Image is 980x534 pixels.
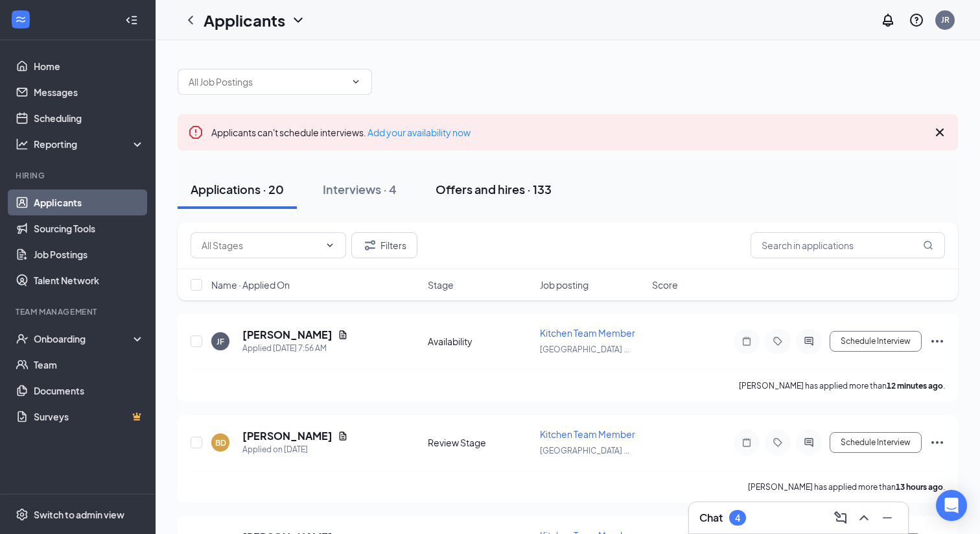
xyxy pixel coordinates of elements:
span: Name · Applied On [211,278,290,291]
div: Hiring [16,170,142,181]
input: Search in applications [751,232,945,258]
svg: WorkstreamLogo [14,13,27,26]
a: Job Postings [34,241,145,267]
svg: Settings [16,508,29,521]
a: Sourcing Tools [34,215,145,241]
div: Offers and hires · 133 [436,181,552,197]
p: [PERSON_NAME] has applied more than . [748,481,945,492]
svg: Document [338,330,348,340]
svg: Minimize [880,510,895,526]
span: Score [652,278,678,291]
span: Job posting [540,278,589,291]
svg: Analysis [16,138,29,151]
button: Filter Filters [351,232,417,258]
div: Applied on [DATE] [242,443,348,456]
p: [PERSON_NAME] has applied more than . [739,380,945,391]
h3: Chat [699,511,723,525]
button: Minimize [877,507,898,528]
svg: QuestionInfo [909,12,924,28]
div: Interviews · 4 [323,181,397,197]
b: 12 minutes ago [887,381,943,391]
input: All Stages [202,238,320,252]
svg: UserCheck [16,332,29,345]
div: Onboarding [34,332,134,345]
svg: ComposeMessage [833,510,848,526]
svg: Collapse [125,14,138,27]
h1: Applicants [204,9,285,31]
h5: [PERSON_NAME] [242,328,332,342]
svg: Note [739,336,754,346]
div: Applications · 20 [191,181,284,197]
div: JF [216,336,224,347]
a: Scheduling [34,105,145,131]
button: ChevronUp [854,507,874,528]
a: Applicants [34,189,145,215]
svg: ActiveChat [801,437,817,448]
svg: Filter [362,237,378,253]
svg: Notifications [880,12,896,28]
div: 4 [735,513,740,524]
span: Applicants can't schedule interviews. [211,127,471,138]
a: SurveysCrown [34,404,145,430]
svg: ActiveChat [801,336,817,346]
span: [GEOGRAPHIC_DATA] ... [540,345,629,354]
b: 13 hours ago [896,482,943,492]
div: Availability [428,335,532,348]
div: Applied [DATE] 7:56 AM [242,342,348,355]
svg: Ellipses [929,435,945,450]
svg: ChevronDown [290,12,306,28]
div: JR [941,14,950,25]
span: Kitchen Team Member [540,327,635,339]
a: Home [34,53,145,79]
svg: MagnifyingGlass [923,240,933,250]
div: Switch to admin view [34,508,124,521]
h5: [PERSON_NAME] [242,429,332,443]
svg: Tag [770,336,786,346]
span: Stage [428,278,454,291]
svg: ChevronLeft [183,12,198,28]
span: Kitchen Team Member [540,428,635,440]
svg: Note [739,437,754,448]
div: Review Stage [428,436,532,449]
button: ComposeMessage [830,507,851,528]
svg: Document [338,431,348,441]
svg: Tag [770,437,786,448]
a: Team [34,352,145,378]
a: Documents [34,378,145,404]
button: Schedule Interview [830,432,922,453]
input: All Job Postings [189,75,345,89]
svg: ChevronDown [325,240,335,250]
div: Team Management [16,306,142,317]
div: Reporting [34,138,145,151]
a: Talent Network [34,267,145,293]
button: Schedule Interview [830,331,922,352]
span: [GEOGRAPHIC_DATA] ... [540,446,629,455]
svg: ChevronDown [351,77,361,87]
div: Open Intercom Messenger [936,490,967,521]
div: BD [215,437,226,448]
svg: Ellipses [929,334,945,349]
svg: Cross [932,125,948,140]
svg: ChevronUp [856,510,872,526]
a: Messages [34,79,145,105]
a: Add your availability now [367,127,471,138]
svg: Error [188,125,204,140]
